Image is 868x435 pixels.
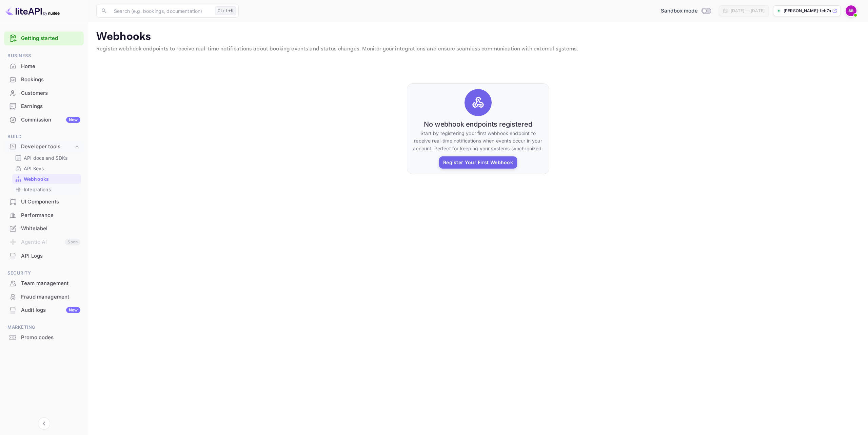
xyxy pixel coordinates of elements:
[4,222,84,235] div: Whitelabel
[15,186,78,193] a: Integrations
[21,76,80,84] div: Bookings
[24,165,44,172] p: API Keys
[21,116,80,124] div: Commission
[21,212,80,219] div: Performance
[24,154,68,161] p: API docs and SDKs
[4,209,84,221] a: Performance
[21,35,80,42] a: Getting started
[21,334,80,342] div: Promo codes
[4,60,84,72] a: Home
[661,7,698,15] span: Sandbox mode
[21,252,80,260] div: API Logs
[4,222,84,235] a: Whitelabel
[24,175,49,182] p: Webhooks
[4,100,84,113] div: Earnings
[4,133,84,140] span: Build
[4,249,84,262] a: API Logs
[4,290,84,303] a: Fraud management
[96,45,860,53] p: Register webhook endpoints to receive real-time notifications about booking events and status cha...
[21,143,74,151] div: Developer tools
[215,6,236,15] div: Ctrl+K
[4,304,84,317] div: Audit logsNew
[4,141,84,153] div: Developer tools
[66,307,80,313] div: New
[4,195,84,208] a: UI Components
[12,153,81,163] div: API docs and SDKs
[4,100,84,112] a: Earnings
[424,120,532,128] h6: No webhook endpoints registered
[4,277,84,289] a: Team management
[12,174,81,184] div: Webhooks
[15,154,78,161] a: API docs and SDKs
[4,113,84,126] a: CommissionNew
[4,195,84,209] div: UI Components
[21,89,80,97] div: Customers
[21,63,80,70] div: Home
[21,280,80,287] div: Team management
[12,164,81,173] div: API Keys
[4,277,84,290] div: Team management
[731,8,765,14] div: [DATE] — [DATE]
[5,5,60,16] img: LiteAPI logo
[4,87,84,99] a: Customers
[4,304,84,316] a: Audit logsNew
[784,8,831,14] p: [PERSON_NAME]-feb7n.n...
[4,331,84,344] a: Promo codes
[4,52,84,60] span: Business
[4,60,84,73] div: Home
[15,165,78,172] a: API Keys
[21,293,80,301] div: Fraud management
[21,103,80,110] div: Earnings
[4,31,84,45] div: Getting started
[658,7,713,15] div: Switch to Production mode
[21,306,80,314] div: Audit logs
[38,417,50,430] button: Collapse navigation
[21,225,80,233] div: Whitelabel
[4,73,84,86] a: Bookings
[66,117,80,123] div: New
[110,4,212,18] input: Search (e.g. bookings, documentation)
[24,186,51,193] p: Integrations
[12,184,81,194] div: Integrations
[4,87,84,100] div: Customers
[4,249,84,263] div: API Logs
[4,324,84,331] span: Marketing
[96,30,860,44] p: Webhooks
[4,290,84,304] div: Fraud management
[846,5,856,16] img: Sandeep Baynes
[413,130,544,152] p: Start by registering your first webhook endpoint to receive real-time notifications when events o...
[15,175,78,182] a: Webhooks
[21,198,80,206] div: UI Components
[4,269,84,277] span: Security
[439,156,517,169] button: Register Your First Webhook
